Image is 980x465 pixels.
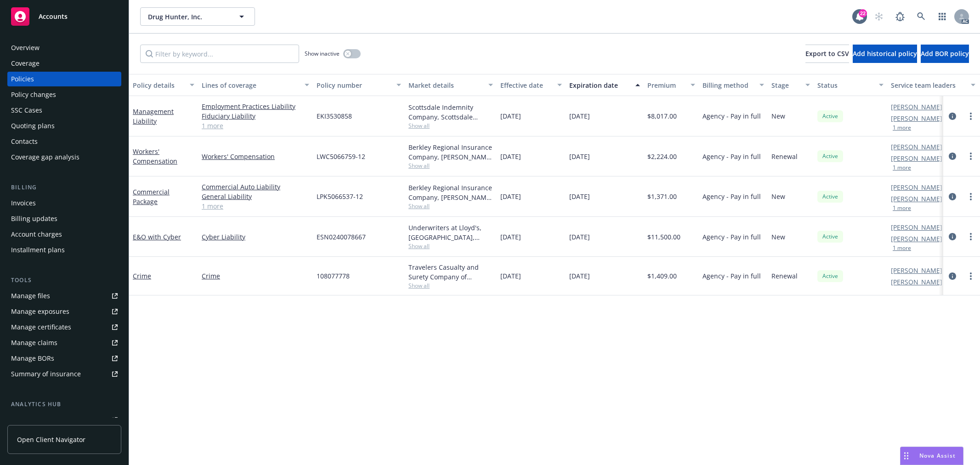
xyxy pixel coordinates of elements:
div: Invoices [11,196,36,210]
button: Add BOR policy [921,45,969,63]
a: Coverage gap analysis [7,150,121,164]
a: [PERSON_NAME] [891,194,942,204]
div: Market details [408,80,483,90]
div: SSC Cases [11,103,42,118]
a: more [965,231,976,242]
a: Policies [7,72,121,86]
a: Manage certificates [7,320,121,335]
a: Invoices [7,196,121,210]
a: circleInformation [947,151,958,162]
span: Nova Assist [919,452,956,459]
span: Renewal [771,271,798,281]
a: Manage BORs [7,351,121,366]
a: Workers' Compensation [133,147,177,165]
a: more [965,271,976,282]
span: Active [821,152,839,160]
div: Policy details [133,80,184,90]
span: Export to CSV [805,49,849,58]
a: [PERSON_NAME] [891,222,942,232]
a: Account charges [7,227,121,242]
a: [PERSON_NAME] [891,142,942,152]
a: [PERSON_NAME] [891,102,942,112]
div: Berkley Regional Insurance Company, [PERSON_NAME] Corporation [408,183,493,202]
button: 1 more [893,205,911,211]
div: Scottsdale Indemnity Company, Scottsdale Insurance Company (Nationwide), RT Specialty Insurance S... [408,102,493,122]
a: Manage exposures [7,304,121,319]
span: Drug Hunter, Inc. [148,12,227,22]
div: Effective date [500,80,552,90]
button: 1 more [893,245,911,251]
div: Billing method [702,80,754,90]
button: Billing method [699,74,768,96]
a: Quoting plans [7,119,121,133]
a: Start snowing [870,7,888,26]
a: more [965,191,976,202]
button: Policy details [129,74,198,96]
button: Effective date [497,74,566,96]
a: Commercial Package [133,187,170,206]
div: Status [817,80,873,90]
span: $8,017.00 [647,111,677,121]
button: Export to CSV [805,45,849,63]
span: EKI3530858 [317,111,352,121]
span: New [771,192,785,201]
span: Agency - Pay in full [702,152,761,161]
a: Report a Bug [891,7,909,26]
a: Contacts [7,134,121,149]
span: [DATE] [500,271,521,281]
button: 1 more [893,125,911,130]
div: Service team leaders [891,80,965,90]
div: Expiration date [569,80,630,90]
a: more [965,111,976,122]
span: [DATE] [569,111,590,121]
div: Billing [7,183,121,192]
a: Workers' Compensation [202,152,309,161]
div: Summary of insurance [11,367,81,381]
div: Manage exposures [11,304,69,319]
span: [DATE] [569,271,590,281]
button: Status [814,74,887,96]
div: Travelers Casualty and Surety Company of America, Travelers Insurance, RT Specialty Insurance Ser... [408,262,493,282]
a: Overview [7,40,121,55]
a: Manage files [7,289,121,303]
span: [DATE] [569,192,590,201]
a: [PERSON_NAME] [891,266,942,275]
span: Show all [408,242,493,250]
span: Show all [408,282,493,289]
span: Show inactive [305,50,340,57]
span: Show all [408,162,493,170]
span: Active [821,193,839,201]
span: ESN0240078667 [317,232,366,242]
div: Loss summary generator [11,413,87,427]
div: Quoting plans [11,119,55,133]
span: [DATE] [500,192,521,201]
span: Active [821,272,839,280]
div: Tools [7,276,121,285]
button: Stage [768,74,814,96]
span: 108077778 [317,271,350,281]
div: Underwriters at Lloyd's, [GEOGRAPHIC_DATA], [PERSON_NAME] of [GEOGRAPHIC_DATA], RT Specialty Insu... [408,223,493,242]
span: New [771,232,785,242]
button: Expiration date [566,74,644,96]
span: [DATE] [569,232,590,242]
button: Service team leaders [887,74,979,96]
button: Premium [644,74,699,96]
div: Berkley Regional Insurance Company, [PERSON_NAME] Corporation [408,142,493,162]
span: $1,409.00 [647,271,677,281]
a: Search [912,7,930,26]
span: Open Client Navigator [17,435,85,444]
button: Policy number [313,74,405,96]
a: 1 more [202,201,309,211]
a: [PERSON_NAME] [891,182,942,192]
div: Premium [647,80,685,90]
span: New [771,111,785,121]
button: Nova Assist [900,447,963,465]
div: Installment plans [11,243,65,257]
input: Filter by keyword... [140,45,299,63]
a: Employment Practices Liability [202,102,309,111]
div: Account charges [11,227,62,242]
a: Policy changes [7,87,121,102]
a: Management Liability [133,107,174,125]
a: 1 more [202,121,309,130]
